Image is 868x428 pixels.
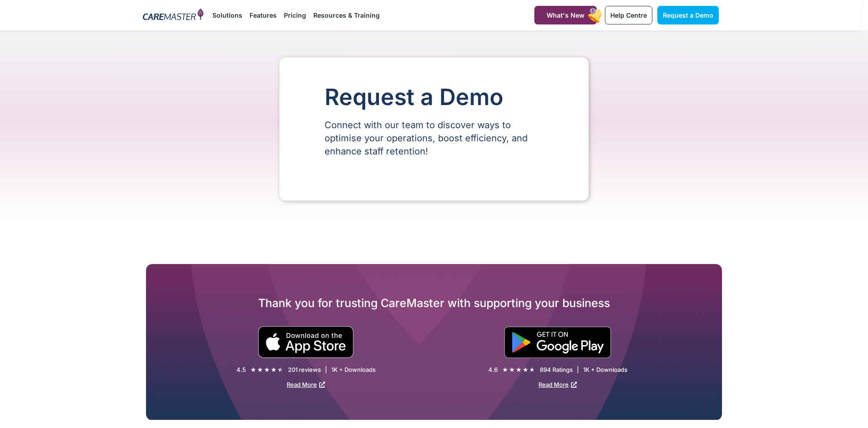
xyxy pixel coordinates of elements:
span: Help Centre [610,11,647,19]
div: 4.6/5 [502,365,535,375]
span: Request a Demo [663,11,713,19]
i: ★ [271,365,277,375]
a: Help Centre [605,6,652,24]
div: 4.5 [236,366,246,374]
a: Read More [538,381,577,388]
i: ★ [250,365,256,375]
h2: Thank you for trusting CareMaster with supporting your business [146,296,722,310]
i: ★ [257,365,263,375]
i: ★ [509,365,515,375]
i: ★ [278,365,283,375]
a: Read More [287,381,325,388]
i: ★ [264,365,270,375]
i: ★ [502,365,508,375]
img: small black download on the apple app store button. [258,326,354,358]
i: ★ [516,365,522,375]
h1: Request a Demo [325,85,543,110]
p: Connect with our team to discover ways to optimise your operations, boost efficiency, and enhance... [325,119,543,158]
span: What's New [547,11,585,19]
div: 4.5/5 [250,365,283,375]
img: "Get is on" Black Google play button. [504,327,611,358]
a: Request a Demo [657,6,719,24]
i: ★ [529,365,535,375]
img: CareMaster Logo [143,9,204,22]
i: ★ [523,365,528,375]
div: 894 Ratings | 1K + Downloads [540,366,627,374]
a: What's New [534,6,597,24]
div: 4.6 [488,366,498,374]
div: 201 reviews | 1K + Downloads [288,366,376,374]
